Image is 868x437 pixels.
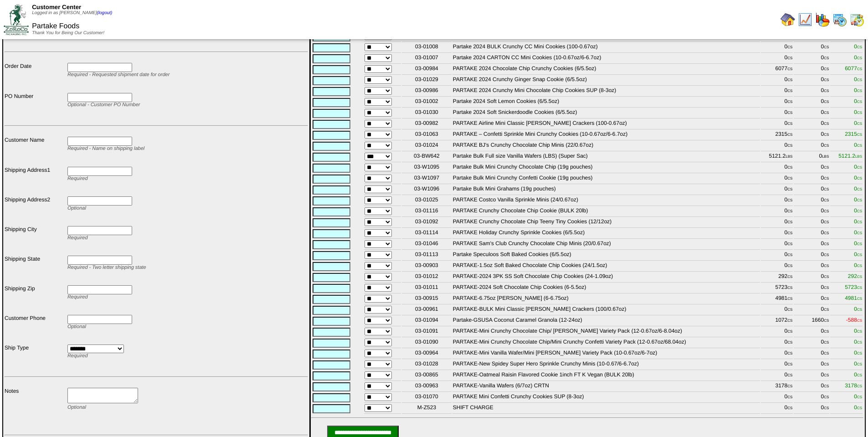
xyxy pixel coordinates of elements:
td: 03-01070 [402,393,452,403]
td: 0 [761,327,793,337]
span: 0 [854,240,862,247]
span: CS [857,231,862,235]
span: 0 [854,98,862,104]
span: CS [787,187,792,191]
span: CS [857,122,862,126]
td: Partake Bulk Mini Crunchy Chocolate Chip (19g pouches) [452,163,760,173]
td: PARTAKE – Confetti Sprinkle Mini Crunchy Cookies (10-0.67oz/6-6.7oz) [452,130,760,140]
td: 03-01029 [402,76,452,86]
td: 0 [794,294,829,304]
td: Shipping Address2 [4,196,66,225]
span: 292 [848,273,862,279]
span: CS [787,286,792,290]
span: 6077 [845,65,862,72]
span: CS [857,340,862,344]
td: 03-01025 [402,196,452,206]
td: 0 [761,393,793,403]
td: 03-01024 [402,141,452,151]
span: CS [824,286,829,290]
td: 03-00865 [402,371,452,381]
span: CS [857,351,862,355]
span: CS [787,144,792,148]
td: PARTAKE Mini Confetti Crunchy Cookies SUP (8‐3oz) [452,393,760,403]
td: PARTAKE Sam's Club Crunchy Chocolate Chip Minis (20/0.67oz) [452,240,760,250]
span: CS [824,264,829,268]
span: Optional - Customer PO Number [67,102,140,108]
td: Notes [4,387,66,431]
td: Ship Type [4,344,66,372]
td: PARTAKE Crunchy Chocolate Chip Cookie (BULK 20lb) [452,207,760,217]
span: CS [824,329,829,334]
td: 0 [761,305,793,315]
span: 0 [854,229,862,236]
td: 0 [761,196,793,206]
span: CS [787,89,792,93]
td: PO Number [4,93,66,121]
td: 0 [794,283,829,293]
td: 0 [794,196,829,206]
span: CS [824,253,829,257]
span: CS [824,78,829,82]
span: CS [824,89,829,93]
td: Shipping State [4,255,66,284]
td: 292 [761,272,793,283]
span: 0 [854,76,862,82]
span: CS [787,308,792,312]
span: CS [824,176,829,180]
span: Required [67,294,88,300]
td: 0 [794,338,829,348]
span: CS [857,198,862,202]
span: LBS [822,154,829,159]
td: PARTAKE Airline Mini Classic [PERSON_NAME] Crackers (100-0.67oz) [452,119,760,129]
span: CS [787,220,792,224]
span: 0 [854,218,862,225]
td: 0 [761,76,793,86]
span: Logged in as [PERSON_NAME] [32,10,112,15]
span: 0 [854,109,862,115]
td: 4981 [761,294,793,304]
td: 03-00964 [402,349,452,359]
span: 0 [854,251,862,257]
td: 0 [761,163,793,173]
td: 03-00961 [402,305,452,315]
td: 03-BW642 [402,152,452,162]
td: 03-01114 [402,229,452,239]
span: 0 [854,175,862,181]
span: CS [787,297,792,301]
td: 0 [794,327,829,337]
td: 0 [794,262,829,272]
td: 0 [761,349,793,359]
span: CS [787,122,792,126]
td: Partake-GSUSA Coconut Caramel Granola (12-24oz) [452,316,760,326]
span: 0 [854,142,862,148]
span: CS [857,253,862,257]
td: 0 [794,218,829,228]
td: 0 [794,207,829,217]
span: Thank You for Being Our Customer! [32,31,104,36]
td: PARTAKE-2024 Soft Chocolate Chip Cookies (6-5.5oz) [452,283,760,293]
td: 03-00984 [402,65,452,75]
td: 0 [794,108,829,118]
span: 0 [854,360,862,367]
td: 03-W1097 [402,174,452,184]
td: 0 [794,163,829,173]
td: 03-W1095 [402,163,452,173]
img: home.gif [781,12,795,27]
span: CS [824,275,829,279]
span: CS [787,231,792,235]
span: CS [787,362,792,366]
span: CS [824,373,829,377]
span: CS [787,319,792,323]
td: 0 [761,98,793,108]
span: 0 [854,339,862,345]
span: Optional [67,324,86,329]
span: Required - Name on shipping label [67,146,144,151]
span: LBS [786,154,792,159]
span: CS [787,373,792,377]
span: CS [787,78,792,82]
span: 0 [854,393,862,400]
span: CS [787,133,792,137]
span: CS [857,165,862,170]
span: CS [857,133,862,137]
span: 0 [854,185,862,192]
